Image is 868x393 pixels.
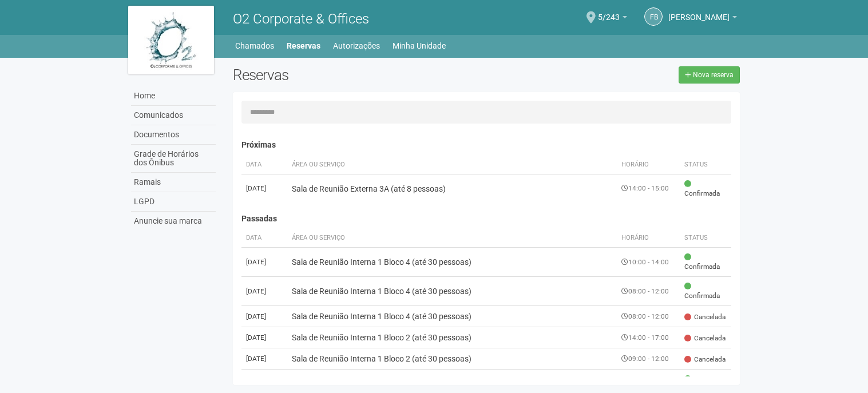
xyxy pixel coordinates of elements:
a: 5/243 [598,14,627,23]
span: Felipe Bianchessi [668,2,730,22]
span: Cancelada [684,334,726,343]
th: Status [680,229,731,248]
span: 5/243 [598,2,620,22]
th: Horário [617,229,680,248]
td: Sala de Reunião Interna 1 Bloco 4 (até 30 pessoas) [287,277,617,306]
a: [PERSON_NAME] [668,14,737,23]
td: Sala de Reunião Interna 1 Bloco 2 (até 30 pessoas) [287,348,617,370]
th: Status [680,156,731,174]
span: Cancelada [684,355,726,364]
a: Nova reserva [679,66,740,84]
th: Data [241,229,287,248]
td: [DATE] [241,327,287,348]
a: Chamados [235,38,274,54]
td: 14:00 - 15:00 [617,174,680,203]
th: Área ou Serviço [287,229,617,248]
a: Home [131,86,216,106]
td: 10:00 - 14:00 [617,248,680,277]
a: LGPD [131,192,216,212]
td: Sala de Reunião Externa 3A (até 8 pessoas) [287,174,617,203]
td: 09:00 - 12:00 [617,348,680,370]
a: Anuncie sua marca [131,212,216,231]
td: 14:00 - 17:00 [617,327,680,348]
th: Área ou Serviço [287,156,617,174]
img: logo.jpg [128,6,214,74]
h4: Próximas [241,141,732,149]
td: 08:00 - 12:00 [617,277,680,306]
td: Sala de Reunião Interna 1 Bloco 4 (até 30 pessoas) [287,306,617,327]
a: Documentos [131,125,216,145]
a: Minha Unidade [393,38,446,54]
span: Cancelada [684,312,726,322]
h4: Passadas [241,215,732,223]
a: Comunicados [131,106,216,125]
td: [DATE] [241,306,287,327]
span: Nova reserva [693,71,734,79]
a: Grade de Horários dos Ônibus [131,145,216,173]
th: Data [241,156,287,174]
a: Reservas [287,38,320,54]
h2: Reservas [233,66,478,84]
a: Ramais [131,173,216,192]
a: FB [644,7,663,26]
td: Sala de Reunião Interna 1 Bloco 4 (até 30 pessoas) [287,248,617,277]
span: O2 Corporate & Offices [233,11,369,27]
span: Confirmada [684,281,727,301]
td: [DATE] [241,348,287,370]
td: 08:00 - 12:00 [617,306,680,327]
span: Confirmada [684,252,727,272]
th: Horário [617,156,680,174]
a: Autorizações [333,38,380,54]
span: Confirmada [684,179,727,199]
td: [DATE] [241,277,287,306]
td: [DATE] [241,248,287,277]
td: [DATE] [241,174,287,203]
td: Sala de Reunião Interna 1 Bloco 2 (até 30 pessoas) [287,327,617,348]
